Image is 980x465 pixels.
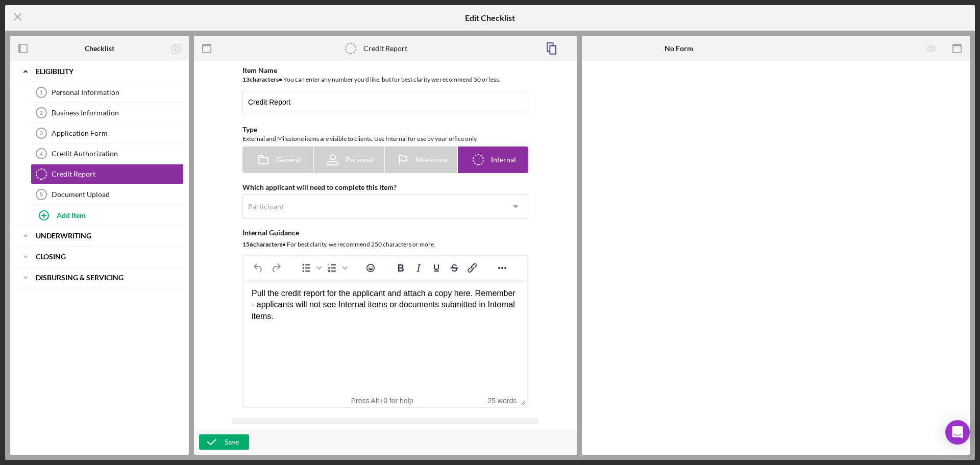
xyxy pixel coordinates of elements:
button: Redo [267,261,285,275]
div: Business Information [52,109,183,117]
div: Save [225,434,239,450]
div: Numbered list [324,261,349,275]
div: Which applicant will need to complete this item? [242,183,528,191]
a: 2Business Information [31,103,184,123]
iframe: Rich Text Area [243,280,527,394]
b: Checklist [85,44,114,53]
b: No Form [665,44,693,53]
span: Personal [346,156,374,164]
div: Press Alt+0 for help [337,397,427,405]
a: 3Application Form [31,123,184,143]
b: 13 character s • [242,76,282,83]
div: Document Upload [52,190,183,199]
button: Reveal or hide additional toolbar items [494,261,511,275]
div: Bullet list [298,261,323,275]
b: Underwriting [36,233,91,239]
button: Bold [392,261,409,275]
button: Add Item [31,205,184,225]
button: Underline [428,261,445,275]
div: Credit Authorization [52,150,183,158]
span: General [276,156,301,164]
div: Type [242,126,528,134]
a: Credit Report [31,164,184,184]
div: Press the Up and Down arrow keys to resize the editor. [517,394,527,407]
b: Closing [36,254,66,260]
div: Add Item [57,205,86,225]
b: Eligibility [36,68,73,75]
div: Participant [248,203,284,211]
div: You can enter any number you'd like, but for best clarity we recommend 50 or less. [242,75,528,85]
tspan: 2 [40,110,43,116]
button: Strikethrough [446,261,463,275]
button: 25 words [487,397,517,405]
button: Italic [410,261,427,275]
div: External and Milestone items are visible to clients. Use Internal for use by your office only. [242,134,528,144]
tspan: 1 [40,89,43,95]
b: Disbursing & Servicing [36,275,124,281]
a: 5Document Upload [31,184,184,205]
a: 4Credit Authorization [31,143,184,164]
span: Milestone [415,156,447,164]
button: Emojis [362,261,379,275]
tspan: 5 [40,191,43,198]
div: Open Intercom Messenger [945,420,970,445]
tspan: 3 [40,130,43,136]
div: For best clarity, we recommend 250 characters or more. [242,239,528,250]
button: Undo [250,261,267,275]
a: 1Personal Information [31,82,184,103]
div: Personal Information [52,88,183,96]
button: Save [199,434,249,450]
div: Credit Report [52,170,183,178]
h5: Edit Checklist [465,13,515,22]
tspan: 4 [40,151,43,157]
button: Insert/edit link [463,261,481,275]
div: Credit Report [363,44,407,53]
div: Application Form [52,129,183,137]
div: Item Name [242,66,528,75]
div: Internal Guidance [242,229,528,237]
span: Internal [491,156,516,164]
b: 156 character s • [242,240,286,248]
